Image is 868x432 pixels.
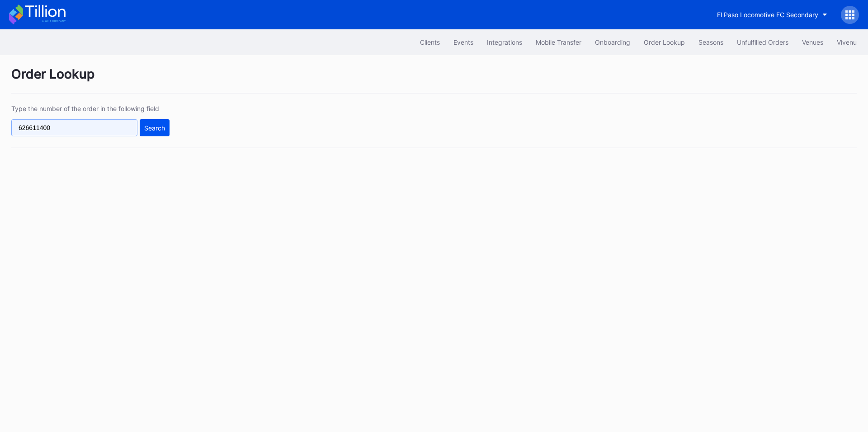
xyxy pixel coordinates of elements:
div: Type the number of the order in the following field [11,105,170,112]
button: Integrations [480,34,529,51]
div: Events [453,38,473,46]
button: Seasons [692,34,730,51]
div: El Paso Locomotive FC Secondary [717,11,818,19]
button: Unfulfilled Orders [730,34,795,51]
div: Clients [420,38,440,46]
input: GT59662 [11,119,137,136]
button: El Paso Locomotive FC Secondary [710,6,834,23]
button: Clients [413,34,447,51]
div: Seasons [698,38,723,46]
button: Mobile Transfer [529,34,588,51]
button: Order Lookup [637,34,692,51]
div: Mobile Transfer [536,38,581,46]
div: Unfulfilled Orders [737,38,788,46]
button: Onboarding [588,34,637,51]
div: Venues [802,38,823,46]
button: Search [140,119,170,136]
button: Events [447,34,480,51]
div: Order Lookup [644,38,685,46]
button: Vivenu [830,34,863,51]
div: Order Lookup [11,66,857,93]
button: Venues [795,34,830,51]
div: Integrations [487,38,522,46]
div: Vivenu [837,38,857,46]
div: Search [144,124,165,132]
div: Onboarding [595,38,630,46]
